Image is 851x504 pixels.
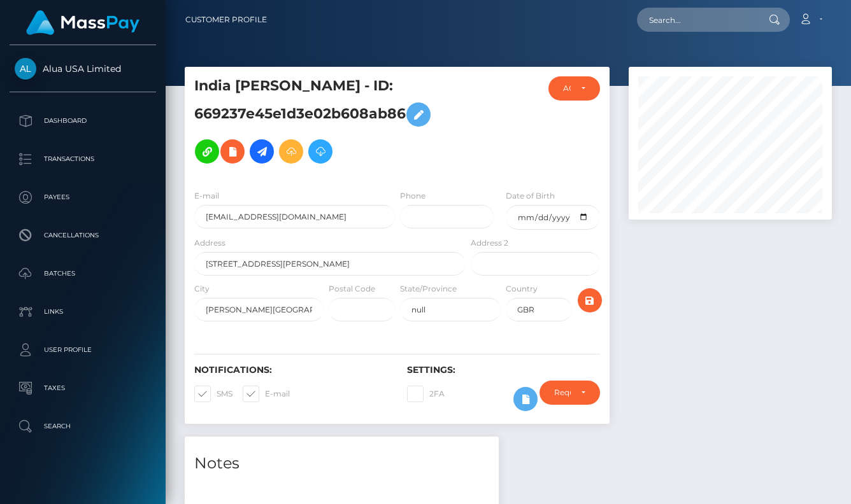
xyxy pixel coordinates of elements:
[15,264,151,283] p: Batches
[10,258,156,290] a: Batches
[15,417,151,436] p: Search
[407,386,445,402] label: 2FA
[471,237,508,249] label: Address 2
[15,379,151,398] p: Taxes
[15,340,151,360] p: User Profile
[26,10,139,35] img: MassPay Logo
[194,76,459,170] h5: India [PERSON_NAME] - ID: 669237e45e1d3e02b608ab86
[194,237,225,249] label: Address
[194,452,489,475] h4: Notes
[10,105,156,137] a: Dashboard
[15,58,36,80] img: Alua USA Limited
[15,188,151,207] p: Payees
[10,143,156,175] a: Transactions
[10,63,156,74] span: Alua USA Limited
[329,283,375,295] label: Postal Code
[10,334,156,366] a: User Profile
[250,139,274,164] a: Initiate Payout
[506,283,538,295] label: Country
[400,283,457,295] label: State/Province
[194,386,232,402] label: SMS
[194,365,388,375] h6: Notifications:
[554,388,571,398] div: Require ID/Selfie Verification
[637,8,757,32] input: Search...
[10,372,156,404] a: Taxes
[185,6,267,33] a: Customer Profile
[563,83,571,94] div: ACTIVE
[15,150,151,169] p: Transactions
[548,76,600,101] button: ACTIVE
[506,190,555,202] label: Date of Birth
[15,111,151,130] p: Dashboard
[243,386,290,402] label: E-mail
[540,381,600,405] button: Require ID/Selfie Verification
[10,296,156,328] a: Links
[400,190,425,202] label: Phone
[10,220,156,251] a: Cancellations
[407,365,601,375] h6: Settings:
[15,302,151,321] p: Links
[15,226,151,245] p: Cancellations
[194,190,219,202] label: E-mail
[194,283,210,295] label: City
[10,181,156,213] a: Payees
[10,410,156,442] a: Search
